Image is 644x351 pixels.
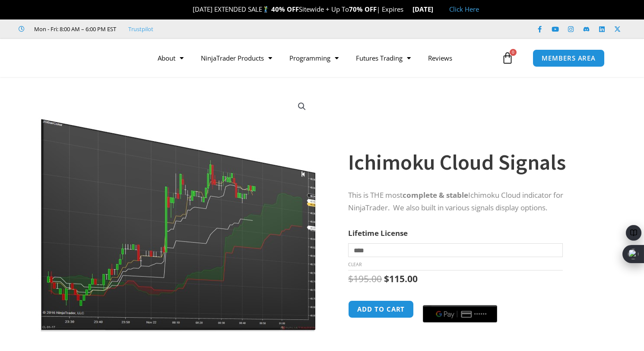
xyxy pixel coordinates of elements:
[281,48,347,68] a: Programming
[434,6,440,13] img: 🏭
[38,92,316,332] img: Ichimuku
[128,24,153,34] a: Trustpilot
[489,45,527,71] a: 0
[149,48,499,68] nav: Menu
[421,299,499,300] iframe: Secure payment input frame
[263,6,269,13] img: 🏌️‍♂️
[31,42,124,74] img: LogoAI | Affordable Indicators – NinjaTrader
[294,99,310,114] a: View full-screen image gallery
[419,48,461,68] a: Reviews
[510,49,517,56] span: 0
[412,5,441,13] strong: [DATE]
[348,300,414,318] button: Add to cart
[348,228,408,238] label: Lifetime License
[347,48,419,68] a: Futures Trading
[348,147,600,177] h1: Ichimoku Cloud Signals
[384,273,389,285] span: $
[449,5,479,13] a: Click Here
[348,273,353,285] span: $
[184,5,412,13] span: [DATE] EXTENDED SALE Sitewide + Up To | Expires
[32,24,116,34] span: Mon - Fri: 8:00 AM – 6:00 PM EST
[404,6,410,13] img: ⌛
[474,311,487,317] text: ••••••
[533,49,605,67] a: MEMBERS AREA
[348,189,600,214] p: This is THE most Ichimoku Cloud indicator for NinjaTrader. We also built in various signals displ...
[271,5,299,13] strong: 40% OFF
[348,261,362,267] a: Clear options
[349,5,377,13] strong: 70% OFF
[149,48,192,68] a: About
[403,190,468,200] strong: complete & stable
[384,273,418,285] bdi: 115.00
[542,55,596,61] span: MEMBERS AREA
[192,48,281,68] a: NinjaTrader Products
[423,305,497,322] button: Buy with GPay
[348,273,382,285] bdi: 195.00
[186,6,192,13] img: 🎉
